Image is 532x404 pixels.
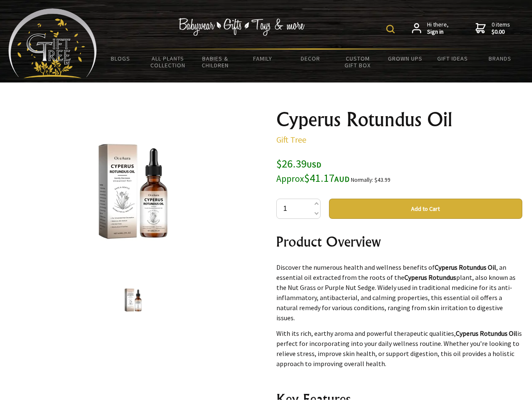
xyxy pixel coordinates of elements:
[429,50,476,67] a: Gift Ideas
[427,28,449,36] strong: Sign in
[276,173,304,184] small: Approx
[276,328,522,369] p: With its rich, earthy aroma and powerful therapeutic qualities, is perfect for incorporating into...
[334,174,350,184] span: AUD
[334,50,382,74] a: Custom Gift Box
[492,28,510,36] strong: $0.00
[276,109,522,130] h1: Cyperus Rotundus Oil
[307,160,321,170] span: USD
[179,18,305,36] img: Babywear - Gifts - Toys & more
[286,50,334,67] a: Decor
[404,273,456,282] strong: Cyperus Rotundus
[476,50,524,67] a: Brands
[329,199,522,219] button: Add to Cart
[117,284,149,316] img: Cyperus Rotundus Oil
[144,50,192,74] a: All Plants Collection
[492,21,510,36] span: 0 items
[427,21,449,36] span: Hi there,
[412,21,449,36] a: Hi there,Sign in
[276,134,306,145] a: Gift Tree
[239,50,287,67] a: Family
[67,126,199,257] img: Cyperus Rotundus Oil
[276,231,522,252] h2: Product Overview
[476,21,510,36] a: 0 items$0.00
[456,329,517,338] strong: Cyperus Rotundus Oil
[97,50,144,67] a: BLOGS
[8,8,97,78] img: Babyware - Gifts - Toys and more...
[381,50,429,67] a: Grown Ups
[435,263,496,271] strong: Cyperus Rotundus Oil
[276,157,350,185] span: $26.39 $41.17
[386,25,395,33] img: product search
[351,176,390,183] small: Normally: $43.99
[192,50,239,74] a: Babies & Children
[276,262,522,323] p: Discover the numerous health and wellness benefits of , an essential oil extracted from the roots...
